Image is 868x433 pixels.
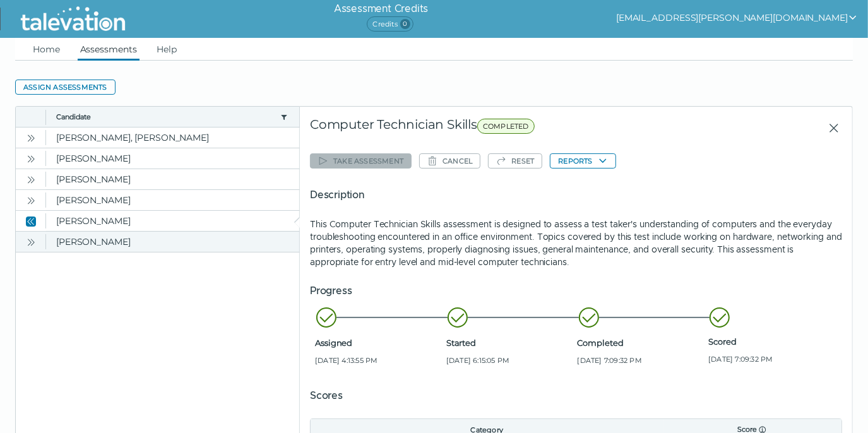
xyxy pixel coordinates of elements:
[310,283,842,299] h5: Progress
[26,237,36,247] cds-icon: Open
[708,336,835,347] span: Scored
[46,169,299,189] clr-dg-cell: [PERSON_NAME]
[46,232,299,252] clr-dg-cell: [PERSON_NAME]
[578,338,704,348] span: Completed
[367,16,413,32] span: Credits
[46,128,299,148] clr-dg-cell: [PERSON_NAME], [PERSON_NAME]
[708,354,835,364] span: [DATE] 7:09:32 PM
[477,119,535,134] span: COMPLETED
[46,148,299,169] clr-dg-cell: [PERSON_NAME]
[310,153,412,169] button: Take assessment
[578,355,704,365] span: [DATE] 7:09:32 PM
[446,338,573,348] span: Started
[155,38,180,61] a: Help
[419,153,480,169] button: Cancel
[315,338,441,348] span: Assigned
[279,112,289,122] button: candidate filter
[818,117,842,139] button: Close
[23,172,39,187] button: Open
[46,211,299,231] clr-dg-cell: [PERSON_NAME]
[26,154,36,164] cds-icon: Open
[23,234,39,249] button: Open
[15,80,116,95] button: Assign assessments
[26,196,36,206] cds-icon: Open
[23,213,39,228] button: Close
[26,216,36,227] cds-icon: Close
[23,130,39,145] button: Open
[310,388,842,403] h5: Scores
[15,3,131,35] img: Talevation_Logo_Transparent_white.png
[315,355,441,365] span: [DATE] 4:13:55 PM
[488,153,542,169] button: Reset
[334,1,428,16] h6: Assessment Credits
[446,355,573,365] span: [DATE] 6:15:05 PM
[56,112,275,122] button: Candidate
[78,38,140,61] a: Assessments
[23,193,39,208] button: Open
[310,117,679,139] div: Computer Technician Skills
[26,175,36,185] cds-icon: Open
[400,19,410,29] span: 0
[26,133,36,143] cds-icon: Open
[23,151,39,166] button: Open
[550,153,615,169] button: Reports
[310,218,842,268] p: This Computer Technician Skills assessment is designed to assess a test taker's understanding of ...
[30,38,62,61] a: Home
[46,190,299,210] clr-dg-cell: [PERSON_NAME]
[310,187,842,203] h5: Description
[616,10,858,25] button: show user actions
